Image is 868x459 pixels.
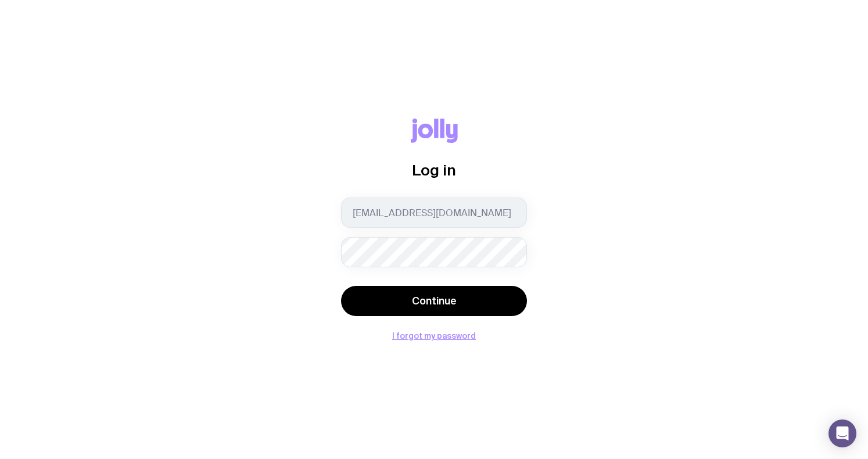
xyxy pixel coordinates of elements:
span: Continue [412,294,457,308]
span: Log in [412,162,456,178]
button: Continue [341,286,527,316]
div: Open Intercom Messenger [828,419,856,447]
input: you@email.com [341,198,527,228]
button: I forgot my password [392,331,476,340]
